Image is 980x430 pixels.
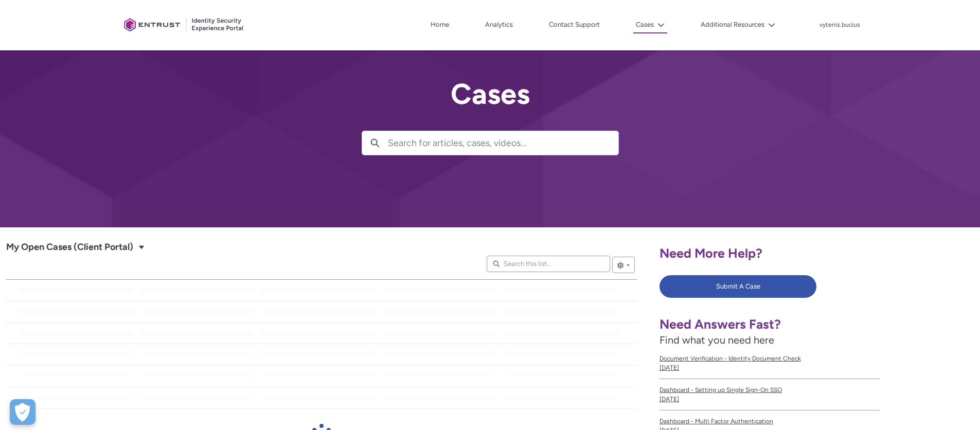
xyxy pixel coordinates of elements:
a: Document Verification - Identity Document Check[DATE] [660,348,880,379]
lightning-formatted-date-time: [DATE] [660,364,679,371]
h2: Cases [362,78,619,110]
button: Open Preferences [10,399,35,425]
button: Additional Resources [698,17,778,32]
div: Cookie Preferences [10,399,35,425]
span: My Open Cases (Client Portal) [6,239,133,256]
h1: Need Answers Fast? [660,316,880,332]
button: User Profile vytenis.bucius [819,19,861,29]
a: Contact Support [546,17,602,32]
button: Cases [633,17,667,33]
button: List View Controls [612,257,635,273]
p: vytenis.bucius [819,22,860,29]
a: Analytics, opens in new tab [483,17,515,32]
button: Select a List View: Cases [135,241,148,253]
span: Need More Help? [660,245,762,261]
button: Submit A Case [660,275,816,298]
button: Search [362,131,388,155]
a: Dashboard - Setting up Single Sign-On SSO[DATE] [660,379,880,410]
a: Home [428,17,452,32]
span: Find what you need here [660,334,774,346]
input: Search for articles, cases, videos... [388,131,618,155]
input: Search this list... [487,256,610,272]
span: Document Verification - Identity Document Check [660,354,880,363]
